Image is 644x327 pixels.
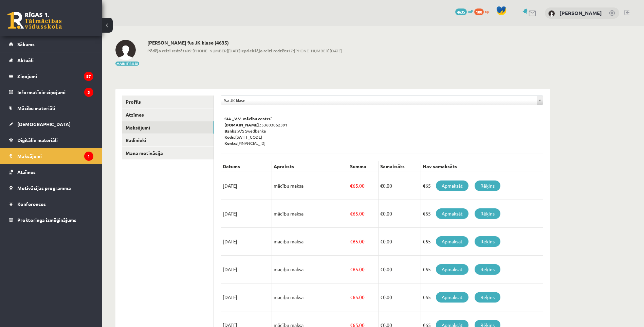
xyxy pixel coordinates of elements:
[350,294,353,300] span: €
[421,172,543,200] td: €65
[9,84,93,100] a: Informatīvie ziņojumi3
[9,212,93,228] a: Proktoringa izmēģinājums
[380,210,383,217] span: €
[17,41,35,47] span: Sākums
[455,8,467,15] span: 4635
[421,200,543,228] td: €65
[475,236,500,247] a: Rēķins
[378,200,421,228] td: 0.00
[421,256,543,283] td: €65
[17,68,93,84] legend: Ziņojumi
[9,148,93,164] a: Maksājumi1
[559,10,602,16] a: [PERSON_NAME]
[221,161,272,172] th: Datums
[474,8,484,15] span: 100
[378,256,421,283] td: 0.00
[147,48,187,53] b: Pēdējo reizi redzēts
[221,256,272,283] td: [DATE]
[350,183,353,189] span: €
[455,8,473,14] a: 4635 mP
[380,183,383,189] span: €
[380,294,383,300] span: €
[7,12,62,29] a: Rīgas 1. Tālmācības vidusskola
[380,266,383,272] span: €
[9,100,93,116] a: Mācību materiāli
[17,148,93,164] legend: Maksājumi
[224,122,261,127] b: [DOMAIN_NAME].:
[224,140,237,146] b: Konts:
[9,36,93,52] a: Sākums
[436,264,468,275] a: Apmaksāt
[84,88,93,97] i: 3
[122,108,214,121] a: Atzīmes
[350,238,353,244] span: €
[9,68,93,84] a: Ziņojumi87
[436,236,468,247] a: Apmaksāt
[378,172,421,200] td: 0.00
[475,264,500,275] a: Rēķins
[17,84,93,100] legend: Informatīvie ziņojumi
[348,256,379,283] td: 65.00
[468,8,473,14] span: mP
[350,266,353,272] span: €
[115,40,136,60] img: Aleksandrs Koroļovs
[17,201,46,207] span: Konferences
[147,40,342,46] h2: [PERSON_NAME] 9.a JK klase (4635)
[17,105,55,111] span: Mācību materiāli
[348,228,379,256] td: 65.00
[272,172,348,200] td: mācību maksa
[221,172,272,200] td: [DATE]
[548,10,555,17] img: Aleksandrs Koroļovs
[122,134,214,147] a: Radinieki
[224,128,238,134] b: Banka:
[475,180,500,191] a: Rēķins
[17,169,36,175] span: Atzīmes
[17,121,71,127] span: [DEMOGRAPHIC_DATA]
[17,217,76,223] span: Proktoringa izmēģinājums
[474,8,493,14] a: 100 xp
[272,283,348,311] td: mācību maksa
[272,256,348,283] td: mācību maksa
[272,200,348,228] td: mācību maksa
[9,52,93,68] a: Aktuāli
[485,8,489,14] span: xp
[272,228,348,256] td: mācību maksa
[147,48,342,54] span: 09:[PHONE_NUMBER][DATE] 17:[PHONE_NUMBER][DATE]
[9,164,93,180] a: Atzīmes
[348,161,379,172] th: Summa
[17,185,71,191] span: Motivācijas programma
[221,228,272,256] td: [DATE]
[115,62,139,66] button: Mainīt bildi
[84,152,93,161] i: 1
[436,292,468,303] a: Apmaksāt
[221,200,272,228] td: [DATE]
[378,228,421,256] td: 0.00
[348,200,379,228] td: 65.00
[122,147,214,159] a: Mana motivācija
[9,132,93,148] a: Digitālie materiāli
[221,96,543,105] a: 9.a JK klase
[224,116,539,146] p: 53603062391 A/S Swedbanka [SWIFT_CODE] [FINANCIAL_ID]
[348,172,379,200] td: 65.00
[224,96,534,105] span: 9.a JK klase
[17,57,34,63] span: Aktuāli
[421,161,543,172] th: Nav samaksāts
[475,292,500,303] a: Rēķins
[421,228,543,256] td: €65
[378,283,421,311] td: 0.00
[17,137,58,143] span: Digitālie materiāli
[350,210,353,217] span: €
[221,283,272,311] td: [DATE]
[436,180,468,191] a: Apmaksāt
[475,208,500,219] a: Rēķins
[9,196,93,212] a: Konferences
[224,134,235,140] b: Kods:
[122,96,214,108] a: Profils
[436,208,468,219] a: Apmaksāt
[378,161,421,172] th: Samaksāts
[224,116,273,121] b: SIA „V.V. mācību centrs”
[348,283,379,311] td: 65.00
[9,180,93,196] a: Motivācijas programma
[272,161,348,172] th: Apraksts
[240,48,288,53] b: Iepriekšējo reizi redzēts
